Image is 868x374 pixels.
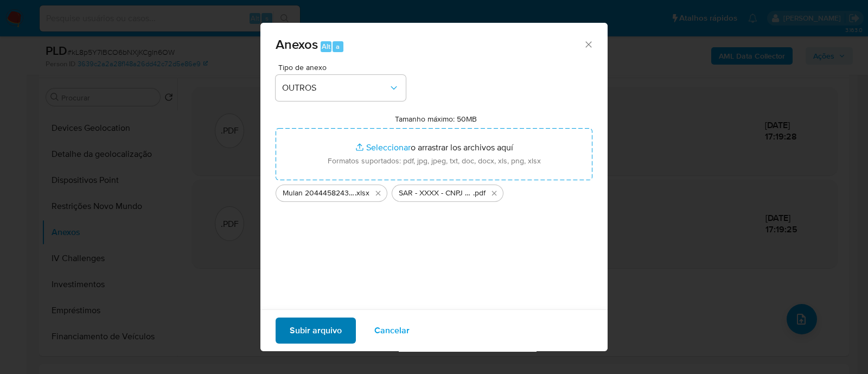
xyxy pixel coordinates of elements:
[276,180,592,202] ul: Archivos seleccionados
[276,318,356,344] button: Subir arquivo
[395,114,477,124] label: Tamanho máximo: 50MB
[360,318,424,344] button: Cancelar
[399,188,473,199] span: SAR - XXXX - CNPJ 57443818000104 - [PERSON_NAME] COMERCIO LTDA
[276,35,318,54] span: Anexos
[336,41,340,52] span: a
[283,188,355,199] span: Mulan 2044458243_2025_10_14_10_04_25
[583,39,593,49] button: Cerrar
[282,83,388,93] span: OUTROS
[322,41,330,52] span: Alt
[374,319,410,343] span: Cancelar
[372,187,385,200] button: Eliminar Mulan 2044458243_2025_10_14_10_04_25.xlsx
[290,319,342,343] span: Subir arquivo
[355,188,369,199] span: .xlsx
[488,187,501,200] button: Eliminar SAR - XXXX - CNPJ 57443818000104 - MARIA LUISA BISPO CARVALHO COMERCIO LTDA.pdf
[276,75,406,101] button: OUTROS
[473,188,486,199] span: .pdf
[278,64,409,71] span: Tipo de anexo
